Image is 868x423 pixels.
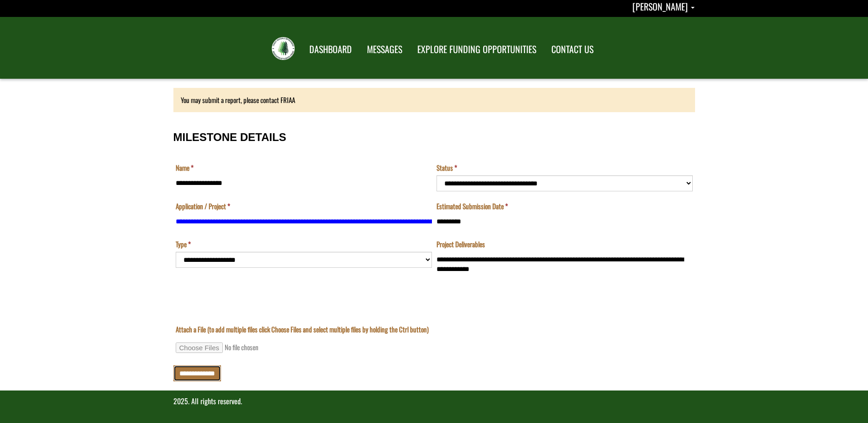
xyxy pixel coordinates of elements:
[173,122,695,306] fieldset: MILESTONE DETAILS
[173,88,695,112] div: You may submit a report, please contact FRIAA
[301,35,600,61] nav: Main Navigation
[176,239,191,249] label: Type
[437,239,485,249] label: Project Deliverables
[272,37,295,60] img: FRIAA Submissions Portal
[176,201,230,211] label: Application / Project
[410,38,543,61] a: EXPLORE FUNDING OPPORTUNITIES
[360,38,409,61] a: MESSAGES
[173,131,695,143] h3: MILESTONE DETAILS
[176,175,432,191] input: Name
[176,213,432,229] input: Application / Project is a required field.
[188,396,242,407] span: . All rights reserved.
[176,163,194,173] label: Name
[545,38,600,61] a: CONTACT US
[437,201,508,211] label: Estimated Submission Date
[437,163,457,173] label: Status
[437,252,693,297] textarea: Project Deliverables
[176,342,300,353] input: Attach a File (to add multiple files click Choose Files and select multiple files by holding the ...
[173,122,695,381] div: Milestone Details
[176,325,429,334] label: Attach a File (to add multiple files click Choose Files and select multiple files by holding the ...
[302,38,359,61] a: DASHBOARD
[173,396,695,407] p: 2025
